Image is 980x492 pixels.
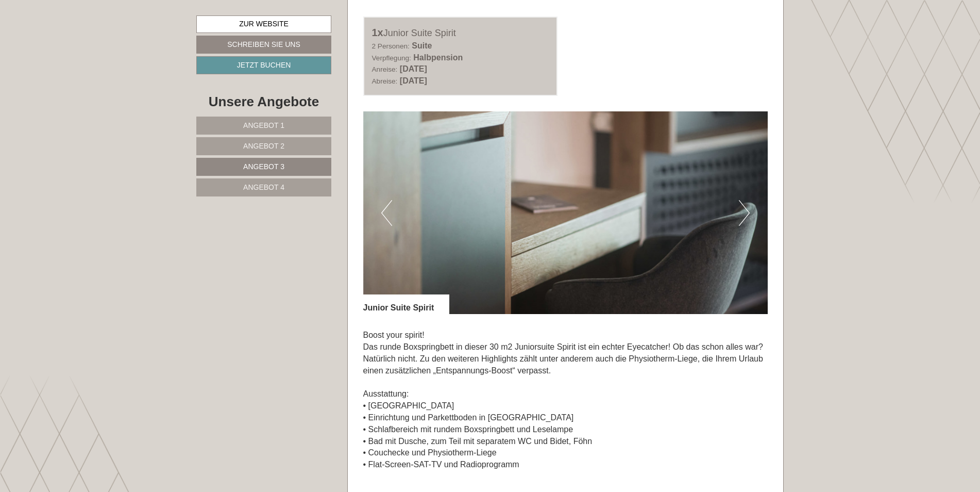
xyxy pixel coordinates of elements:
div: Junior Suite Spirit [372,25,549,40]
span: Angebot 2 [243,142,284,150]
small: 2 Personen: [372,42,410,50]
small: Abreise: [372,77,398,85]
button: Next [739,200,750,226]
button: Previous [381,200,392,226]
p: Boost your spirit! Das runde Boxspringbett in dieser 30 m2 Juniorsuite Spirit ist ein echter Eyec... [363,330,768,471]
b: [DATE] [400,76,427,85]
img: image [363,111,768,314]
b: 1x [372,27,383,38]
b: [DATE] [400,64,427,73]
small: Anreise: [372,65,398,73]
span: Angebot 1 [243,121,284,129]
a: Schreiben Sie uns [196,36,331,54]
a: Zur Website [196,15,331,33]
div: Junior Suite Spirit [363,294,450,314]
span: Angebot 4 [243,183,284,191]
a: Jetzt buchen [196,56,331,74]
span: Angebot 3 [243,162,284,171]
small: Verpflegung: [372,54,411,62]
div: Unsere Angebote [196,92,331,111]
b: Halbpension [413,53,463,62]
b: Suite [412,41,432,50]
